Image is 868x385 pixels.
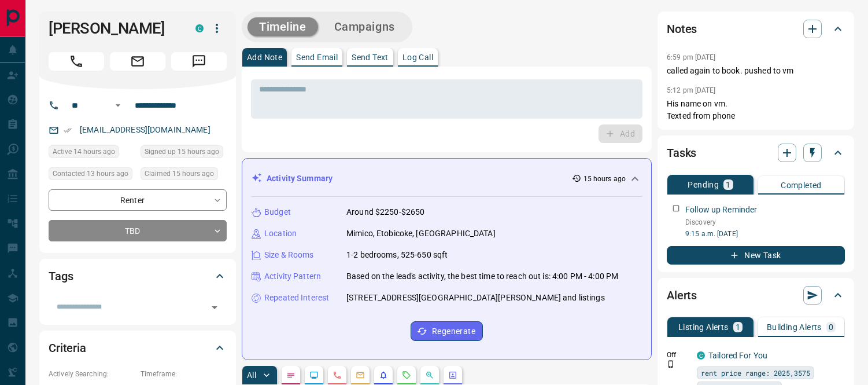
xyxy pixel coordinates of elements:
[247,371,256,379] p: All
[829,323,833,331] p: 0
[685,217,845,228] p: Discovery
[667,286,697,305] h2: Alerts
[286,371,296,380] svg: Notes
[667,20,697,38] h2: Notes
[141,145,227,162] div: Mon Sep 15 2025
[49,262,227,290] div: Tags
[264,270,321,283] p: Activity Pattern
[379,371,388,380] svg: Listing Alerts
[667,360,675,368] svg: Push Notification Only
[296,53,338,61] p: Send Email
[726,181,730,189] p: 1
[53,168,128,179] span: Contacted 13 hours ago
[352,53,389,61] p: Send Text
[767,323,822,331] p: Building Alerts
[678,323,729,331] p: Listing Alerts
[667,281,845,309] div: Alerts
[701,367,810,379] span: rent price range: 2025,3575
[252,168,642,189] div: Activity Summary15 hours ago
[667,98,845,122] p: His name on vm. Texted from phone
[781,181,822,189] p: Completed
[49,267,73,285] h2: Tags
[49,220,227,241] div: TBD
[356,371,365,380] svg: Emails
[667,86,716,94] p: 5:12 pm [DATE]
[64,126,72,134] svg: Email Verified
[264,228,297,240] p: Location
[145,146,219,157] span: Signed up 15 hours ago
[402,371,411,380] svg: Requests
[171,52,227,71] span: Message
[206,299,223,316] button: Open
[111,98,125,112] button: Open
[448,371,457,380] svg: Agent Actions
[333,371,342,380] svg: Calls
[346,292,605,304] p: [STREET_ADDRESS][GEOGRAPHIC_DATA][PERSON_NAME] and listings
[49,334,227,362] div: Criteria
[685,229,845,239] p: 9:15 a.m. [DATE]
[49,19,178,38] h1: [PERSON_NAME]
[248,17,318,36] button: Timeline
[267,173,333,185] p: Activity Summary
[667,350,690,360] p: Off
[141,167,227,184] div: Mon Sep 15 2025
[667,144,696,162] h2: Tasks
[49,189,227,211] div: Renter
[49,52,104,71] span: Call
[346,228,496,240] p: Mimico, Etobicoke, [GEOGRAPHIC_DATA]
[425,371,434,380] svg: Opportunities
[110,52,165,71] span: Email
[346,249,448,261] p: 1-2 bedrooms, 525-650 sqft
[667,246,845,265] button: New Task
[667,15,845,43] div: Notes
[346,270,618,283] p: Based on the lead's activity, the best time to reach out is: 4:00 PM - 4:00 PM
[667,53,716,61] p: 6:59 pm [DATE]
[145,168,214,179] span: Claimed 15 hours ago
[49,167,135,184] div: Mon Sep 15 2025
[411,321,483,341] button: Regenerate
[49,339,86,357] h2: Criteria
[49,145,135,162] div: Mon Sep 15 2025
[667,139,845,167] div: Tasks
[49,369,135,379] p: Actively Searching:
[667,65,845,77] p: called again to book. pushed to vm
[583,174,626,184] p: 15 hours ago
[346,206,424,218] p: Around $2250-$2650
[685,204,757,216] p: Follow up Reminder
[736,323,740,331] p: 1
[688,181,719,189] p: Pending
[309,371,319,380] svg: Lead Browsing Activity
[80,125,210,134] a: [EMAIL_ADDRESS][DOMAIN_NAME]
[53,146,115,157] span: Active 14 hours ago
[264,249,314,261] p: Size & Rooms
[264,206,291,218] p: Budget
[247,53,282,61] p: Add Note
[402,53,433,61] p: Log Call
[264,292,329,304] p: Repeated Interest
[141,369,227,379] p: Timeframe:
[195,24,204,32] div: condos.ca
[708,351,767,360] a: Tailored For You
[697,351,705,360] div: condos.ca
[323,17,407,36] button: Campaigns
